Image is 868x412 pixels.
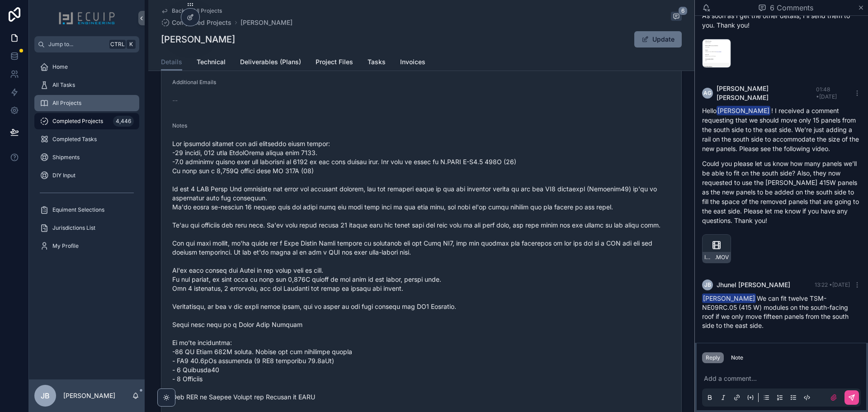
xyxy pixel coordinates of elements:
[52,206,104,213] span: Equiment Selections
[34,113,139,129] a: Completed Projects4,446
[702,159,861,225] p: Could you please let us know how many panels we’ll be able to fit on the south side? Also, they n...
[815,281,850,288] span: 13:22 • [DATE]
[702,294,756,303] span: [PERSON_NAME]
[34,238,139,254] a: My Profile
[316,54,353,72] a: Project Files
[770,2,813,13] span: 6 Comments
[316,57,353,66] span: Project Files
[172,7,222,14] span: Back to All Projects
[52,99,81,107] span: All Projects
[634,31,682,47] button: Update
[702,11,861,30] p: As soon as I get the other details, I’ll send them to you. Thank you!
[172,18,231,27] span: Completed Projects
[48,41,106,48] span: Jump to...
[161,18,231,27] a: Completed Projects
[704,254,715,261] span: IMG_2516-(1)
[717,280,790,289] span: Jhunel [PERSON_NAME]
[703,90,712,97] span: AG
[52,63,68,71] span: Home
[702,106,861,153] p: Hello ! I received a comment requesting that we should move only 15 panels from the south side to...
[678,6,688,15] span: 6
[400,57,425,66] span: Invoices
[41,390,50,401] span: JB
[161,57,182,66] span: Details
[197,57,226,66] span: Technical
[52,154,80,161] span: Shipments
[368,54,386,72] a: Tasks
[368,57,386,66] span: Tasks
[715,254,729,261] span: .MOV
[727,352,747,363] button: Note
[671,12,682,23] button: 6
[197,54,226,72] a: Technical
[172,96,178,105] span: --
[731,354,743,361] div: Note
[34,220,139,236] a: Jurisdictions List
[240,57,301,66] span: Deliverables (Plans)
[400,54,425,72] a: Invoices
[172,79,216,85] span: Additional Emails
[34,167,139,184] a: DIY Input
[52,172,75,179] span: DIY Input
[52,242,79,250] span: My Profile
[34,131,139,147] a: Completed Tasks
[52,118,103,125] span: Completed Projects
[109,40,126,49] span: Ctrl
[816,86,837,100] span: 01:48 • [DATE]
[172,122,187,129] span: Notes
[34,59,139,75] a: Home
[34,77,139,93] a: All Tasks
[704,281,711,289] span: JB
[161,7,222,14] a: Back to All Projects
[34,36,139,52] button: Jump to...CtrlK
[34,95,139,111] a: All Projects
[58,11,115,25] img: App logo
[52,136,97,143] span: Completed Tasks
[34,149,139,166] a: Shipments
[113,116,134,127] div: 4,446
[127,41,135,48] span: K
[702,352,724,363] button: Reply
[717,84,816,102] span: [PERSON_NAME] [PERSON_NAME]
[717,106,770,115] span: [PERSON_NAME]
[702,294,849,329] span: We can fit twelve TSM-NE09RC.05 (415 W) modules on the south-facing roof if we only move fifteen ...
[241,18,292,27] a: [PERSON_NAME]
[63,391,115,400] p: [PERSON_NAME]
[29,52,145,266] div: scrollable content
[52,224,95,232] span: Jurisdictions List
[240,54,301,72] a: Deliverables (Plans)
[34,202,139,218] a: Equiment Selections
[161,54,182,71] a: Details
[52,81,75,89] span: All Tasks
[161,33,235,46] h1: [PERSON_NAME]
